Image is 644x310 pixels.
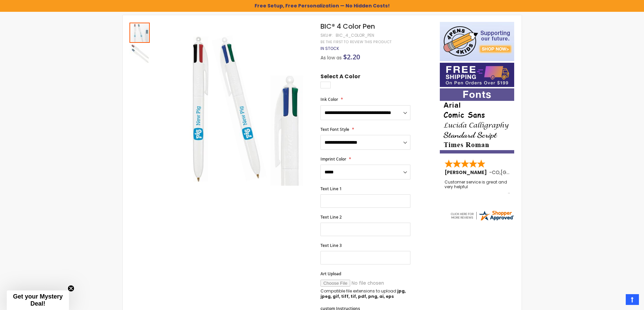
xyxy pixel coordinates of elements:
span: Get your Mystery Deal! [13,293,63,307]
span: BIC® 4 Color Pen [320,22,375,31]
span: Imprint Color [320,156,346,162]
span: In stock [320,46,339,51]
img: 4pens 4 kids [440,22,514,61]
div: BIC® 4 Color Pen [129,43,150,64]
span: CO [492,169,500,176]
span: Text Line 2 [320,214,342,220]
span: Text Line 3 [320,243,342,248]
span: Ink Color [320,96,338,102]
span: Select A Color [320,73,360,82]
div: BIC® 4 Color Pen [129,22,150,43]
img: Free shipping on orders over $199 [440,63,514,87]
img: BIC® 4 Color Pen [157,32,312,186]
div: White [320,82,331,88]
span: $2.20 [343,52,360,61]
span: [PERSON_NAME] [445,169,489,176]
div: Customer service is great and very helpful [445,180,510,194]
a: 4pens.com certificate URL [450,217,515,223]
button: Close teaser [68,285,74,292]
a: Be the first to review this product [320,39,391,45]
strong: jpg, jpeg, gif, tiff, tif, pdf, png, ai, eps [320,288,406,299]
span: Text Font Style [320,126,349,132]
strong: SKU [320,32,333,38]
span: Text Line 1 [320,186,342,192]
div: Availability [320,46,339,51]
div: bic_4_color_pen [336,33,374,38]
span: As low as [320,54,342,61]
div: Get your Mystery Deal!Close teaser [7,290,69,310]
span: - , [489,169,550,176]
span: Art Upload [320,271,341,277]
span: [GEOGRAPHIC_DATA] [501,169,550,176]
a: Top [626,294,639,305]
img: BIC® 4 Color Pen [129,44,150,64]
img: 4pens.com widget logo [450,209,515,222]
p: Compatible file extensions to upload: [320,288,410,299]
img: font-personalization-examples [440,88,514,153]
